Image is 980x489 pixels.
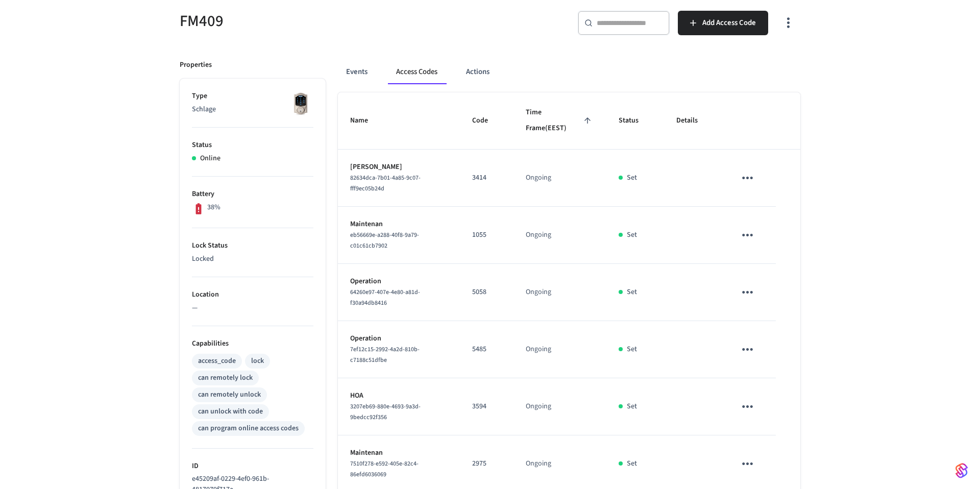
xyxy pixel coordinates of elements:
div: access_code [198,356,236,366]
p: ID [192,461,313,472]
p: 3594 [472,401,501,412]
h5: FM409 [180,11,484,32]
button: Access Codes [388,60,446,84]
span: 64260e97-407e-4e80-a81d-f30a94db8416 [350,288,420,307]
span: Code [472,113,501,129]
p: 1055 [472,230,501,240]
span: Status [619,113,652,129]
p: Set [627,401,637,412]
p: HOA [350,390,448,401]
p: Operation [350,276,448,287]
p: Schlage [192,104,313,115]
p: Set [627,344,637,355]
img: Schlage Sense Smart Deadbolt with Camelot Trim, Front [288,91,313,116]
div: can unlock with code [198,406,263,417]
p: 5058 [472,287,501,298]
p: Operation [350,333,448,344]
p: Properties [180,60,212,70]
p: Set [627,173,637,183]
div: can program online access codes [198,423,299,434]
span: Name [350,113,381,129]
p: 3414 [472,173,501,183]
p: Set [627,287,637,298]
span: 7ef12c15-2992-4a2d-810b-c7188c51dfbe [350,345,420,364]
p: Online [200,153,220,164]
p: Set [627,458,637,469]
p: Maintenan [350,219,448,230]
p: 5485 [472,344,501,355]
p: Type [192,91,313,102]
td: Ongoing [513,207,606,264]
p: [PERSON_NAME] [350,162,448,173]
span: Time Frame(EEST) [526,105,594,137]
button: Events [338,60,376,84]
button: Add Access Code [678,11,768,35]
img: SeamLogoGradient.69752ec5.svg [955,462,968,479]
span: Add Access Code [702,16,756,30]
div: can remotely lock [198,373,253,383]
td: Ongoing [513,321,606,378]
button: Actions [458,60,498,84]
span: 3207eb69-880e-4693-9a3d-9bedcc92f356 [350,402,421,422]
p: Capabilities [192,338,313,349]
td: Ongoing [513,264,606,321]
div: lock [251,356,264,366]
p: Lock Status [192,240,313,251]
div: can remotely unlock [198,389,261,400]
p: Locked [192,254,313,264]
span: 82634dca-7b01-4a85-9c07-fff9ec05b24d [350,174,421,193]
p: — [192,303,313,313]
span: Details [676,113,711,129]
p: 2975 [472,458,501,469]
p: Location [192,289,313,300]
span: eb56669e-a288-40f8-9a79-c01c61cb7902 [350,231,419,250]
p: 38% [207,202,220,213]
span: 7510f278-e592-405e-82c4-86efd6036069 [350,459,419,479]
div: ant example [338,60,800,84]
p: Maintenan [350,448,448,458]
p: Status [192,140,313,151]
p: Set [627,230,637,240]
p: Battery [192,189,313,200]
td: Ongoing [513,378,606,435]
td: Ongoing [513,150,606,207]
